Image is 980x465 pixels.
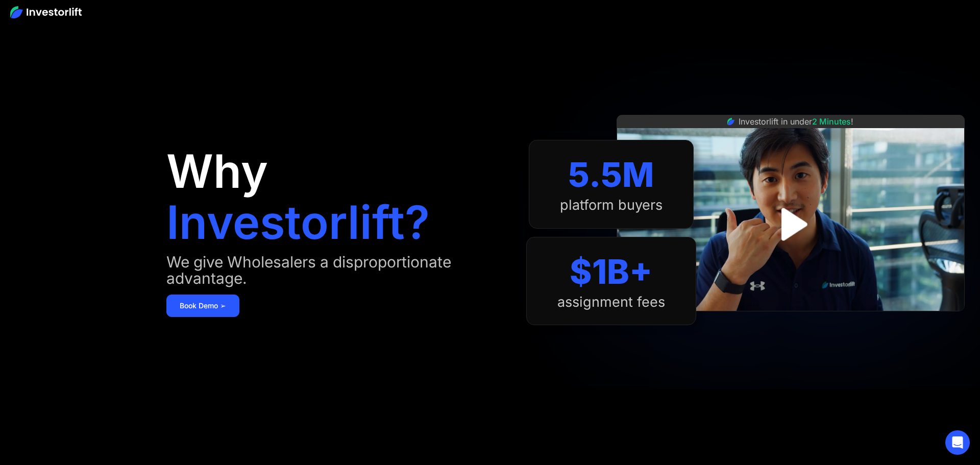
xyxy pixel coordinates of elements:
h1: Investorlift? [166,200,430,246]
iframe: Customer reviews powered by Trustpilot [714,316,867,329]
div: $1B+ [570,252,652,292]
a: open lightbox [768,202,813,247]
span: 2 Minutes [812,116,851,127]
a: Book Demo ➢ [166,295,239,317]
h1: Why [166,149,268,194]
div: 5.5M [568,155,654,195]
div: We give Wholesalers a disproportionate advantage. [166,254,506,286]
div: platform buyers [560,197,663,213]
div: assignment fees [557,294,665,310]
div: Investorlift in under ! [739,115,853,128]
div: Open Intercom Messenger [945,430,970,455]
